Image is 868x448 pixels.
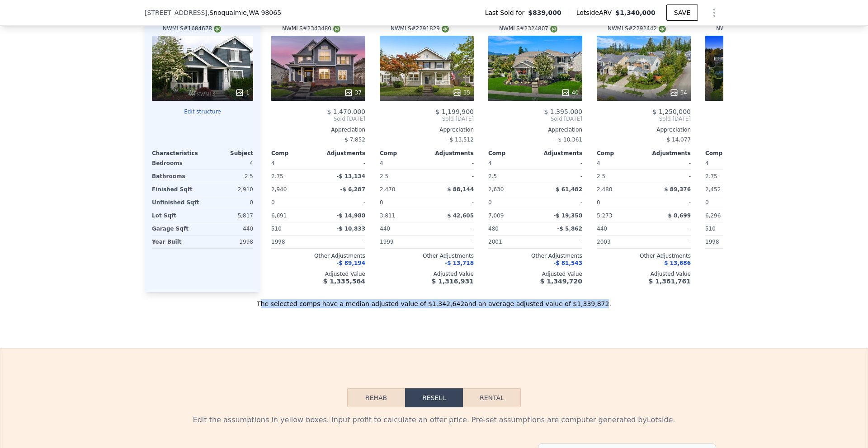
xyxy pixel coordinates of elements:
span: $ 89,376 [664,186,691,193]
span: 2,470 [380,186,395,193]
div: 1999 [380,236,425,248]
div: Appreciation [597,126,691,133]
div: 35 [453,88,470,97]
span: $ 88,144 [447,186,474,193]
img: NWMLS Logo [442,25,449,33]
span: $ 1,250,000 [652,108,691,115]
span: Lotside ARV [576,8,615,17]
div: Other Adjustments [380,252,474,259]
span: 2,452 [705,186,721,193]
div: Appreciation [271,126,365,133]
span: 4 [380,160,383,166]
span: -$ 14,988 [336,212,365,219]
span: 7,009 [488,212,504,219]
div: Other Adjustments [271,252,365,259]
span: 0 [271,199,275,206]
div: Characteristics [152,150,203,157]
span: , Snoqualmie [208,8,281,17]
div: 2001 [488,236,533,248]
div: Comp [271,150,318,157]
span: $ 1,361,761 [649,278,691,285]
span: -$ 89,194 [336,260,365,266]
div: Adjustments [318,150,365,157]
div: NWMLS # 2291829 [391,25,449,33]
img: NWMLS Logo [214,25,221,33]
div: Adjustments [535,150,582,157]
div: - [320,157,365,170]
div: 2.5 [204,170,253,183]
div: Adjusted Value [597,270,691,278]
span: 510 [705,226,716,232]
span: $ 1,335,564 [323,278,365,285]
div: - [646,222,691,235]
span: $ 61,482 [556,186,582,193]
div: - [429,170,474,183]
span: 2,480 [597,186,612,193]
div: 0 [204,196,253,209]
span: 4 [597,160,600,166]
span: 2,940 [271,186,287,193]
div: NWMLS # 2310630 [716,25,774,33]
div: 4 [204,157,253,170]
div: Year Built [152,236,201,248]
div: - [537,236,582,248]
span: $ 1,349,720 [540,278,582,285]
div: Finished Sqft [152,183,201,196]
div: 2,910 [204,183,253,196]
span: -$ 13,134 [336,173,365,179]
div: Comp [705,150,752,157]
div: Appreciation [705,126,799,133]
div: 34 [670,88,687,97]
div: Lot Sqft [152,209,201,222]
div: 2003 [597,236,642,248]
div: The selected comps have a median adjusted value of $1,342,642 and an average adjusted value of $1... [145,292,723,308]
div: NWMLS # 2343480 [282,25,340,33]
div: NWMLS # 1684678 [163,25,221,33]
div: 440 [204,222,253,235]
span: 0 [705,199,709,206]
div: 2.5 [380,170,425,183]
span: $ 1,316,931 [432,278,474,285]
span: 4 [488,160,492,166]
button: Rental [463,388,521,407]
span: $ 1,470,000 [327,108,365,115]
span: 4 [705,160,709,166]
div: Appreciation [380,126,474,133]
div: - [537,157,582,170]
div: Bathrooms [152,170,201,183]
span: -$ 10,361 [556,137,582,143]
button: Show Options [705,4,723,22]
span: $ 13,686 [664,260,691,266]
div: Bedrooms [152,157,201,170]
span: -$ 5,862 [557,226,582,232]
span: -$ 6,287 [340,186,365,193]
div: - [537,196,582,209]
div: NWMLS # 2292442 [608,25,666,33]
span: 4 [271,160,275,166]
span: 510 [271,226,282,232]
div: Edit the assumptions in yellow boxes. Input profit to calculate an offer price. Pre-set assumptio... [152,415,716,425]
div: Comp [488,150,535,157]
div: Comp [380,150,427,157]
div: 5,817 [204,209,253,222]
span: Sold [DATE] [488,115,582,123]
div: Adjustments [644,150,691,157]
span: 3,811 [380,212,395,219]
div: - [646,236,691,248]
div: Other Adjustments [705,252,799,259]
button: Resell [405,388,463,407]
span: -$ 10,833 [336,226,365,232]
span: 0 [380,199,383,206]
div: 2.75 [705,170,750,183]
span: 6,296 [705,212,721,219]
div: 2.75 [271,170,316,183]
div: Comp [597,150,644,157]
div: Appreciation [488,126,582,133]
span: $ 1,199,900 [435,108,474,115]
button: Edit structure [152,108,253,115]
div: NWMLS # 2324807 [499,25,557,33]
div: - [537,170,582,183]
div: - [646,196,691,209]
button: SAVE [666,5,698,21]
span: $839,000 [528,8,561,17]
